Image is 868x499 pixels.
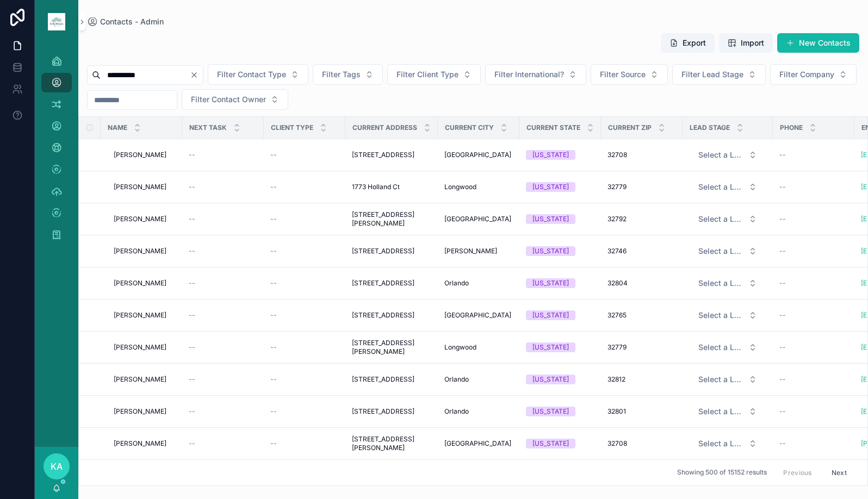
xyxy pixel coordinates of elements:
a: [PERSON_NAME] [114,279,176,288]
span: Filter Source [600,69,646,80]
a: -- [270,407,339,416]
div: [US_STATE] [532,439,569,448]
button: Select Button [485,64,586,85]
a: -- [189,439,257,448]
div: scrollable content [35,43,78,259]
a: [GEOGRAPHIC_DATA] [444,311,513,320]
span: -- [270,279,277,288]
span: Longwood [444,183,476,191]
button: Select Button [690,402,766,421]
span: -- [779,247,786,255]
span: 32801 [607,407,626,416]
span: -- [270,215,277,223]
a: Select Button [689,337,766,358]
span: Select a Lead Stage [698,246,744,257]
span: Select a Lead Stage [698,374,744,385]
a: [US_STATE] [526,310,594,320]
a: 32779 [607,343,676,352]
a: [PERSON_NAME] [114,407,176,416]
span: KA [51,460,63,473]
a: [GEOGRAPHIC_DATA] [444,439,513,448]
span: -- [189,311,195,320]
a: -- [189,247,257,255]
a: [US_STATE] [526,278,594,288]
button: Select Button [690,434,766,453]
div: [US_STATE] [532,246,569,256]
span: Filter International? [494,69,564,80]
span: -- [270,407,277,416]
div: [US_STATE] [532,182,569,192]
button: Select Button [690,209,766,229]
a: 32792 [607,215,676,223]
a: -- [189,183,257,191]
button: Select Button [690,370,766,389]
span: -- [189,407,195,416]
span: [STREET_ADDRESS] [352,151,414,159]
a: -- [270,247,339,255]
button: Select Button [208,64,308,85]
span: 1773 Holland Ct [352,183,400,191]
span: -- [270,247,277,255]
span: 32708 [607,151,627,159]
button: Select Button [690,177,766,197]
span: -- [779,311,786,320]
a: -- [779,215,848,223]
a: 32765 [607,311,676,320]
a: Orlando [444,407,513,416]
button: Select Button [770,64,857,85]
span: [PERSON_NAME] [114,215,166,223]
div: [US_STATE] [532,278,569,288]
button: Select Button [387,64,481,85]
div: [US_STATE] [532,375,569,384]
span: [STREET_ADDRESS] [352,407,414,416]
span: 32804 [607,279,628,288]
a: [US_STATE] [526,375,594,384]
button: Next [824,464,854,481]
span: Client Type [271,123,313,132]
a: -- [779,439,848,448]
button: Export [661,33,715,53]
span: Select a Lead Stage [698,214,744,224]
a: -- [270,151,339,159]
div: [US_STATE] [532,150,569,160]
a: 32746 [607,247,676,255]
a: [STREET_ADDRESS] [352,407,431,416]
span: Lead Stage [690,123,730,132]
a: -- [779,151,848,159]
span: [PERSON_NAME] [114,183,166,191]
span: -- [189,279,195,288]
a: [US_STATE] [526,407,594,416]
button: Select Button [690,145,766,165]
a: [GEOGRAPHIC_DATA] [444,151,513,159]
a: -- [270,215,339,223]
span: -- [779,151,786,159]
a: 32804 [607,279,676,288]
span: [PERSON_NAME] [114,343,166,352]
a: Orlando [444,375,513,384]
span: [STREET_ADDRESS][PERSON_NAME] [352,339,431,356]
span: [PERSON_NAME] [444,247,497,255]
a: -- [189,343,257,352]
span: -- [270,151,277,159]
a: Select Button [689,305,766,326]
span: 32708 [607,439,627,448]
span: Filter Lead Stage [681,69,743,80]
a: Select Button [689,433,766,454]
a: [PERSON_NAME] [114,247,176,255]
a: 32801 [607,407,676,416]
span: 32765 [607,311,627,320]
a: [STREET_ADDRESS] [352,279,431,288]
a: -- [270,279,339,288]
a: [US_STATE] [526,214,594,224]
a: -- [779,279,848,288]
a: 1773 Holland Ct [352,183,431,191]
span: Current Address [352,123,417,132]
span: [STREET_ADDRESS] [352,375,414,384]
button: Select Button [313,64,383,85]
span: Name [108,123,127,132]
a: -- [779,311,848,320]
a: Select Button [689,145,766,165]
a: [STREET_ADDRESS] [352,311,431,320]
button: Select Button [182,89,288,110]
span: 32779 [607,183,627,191]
